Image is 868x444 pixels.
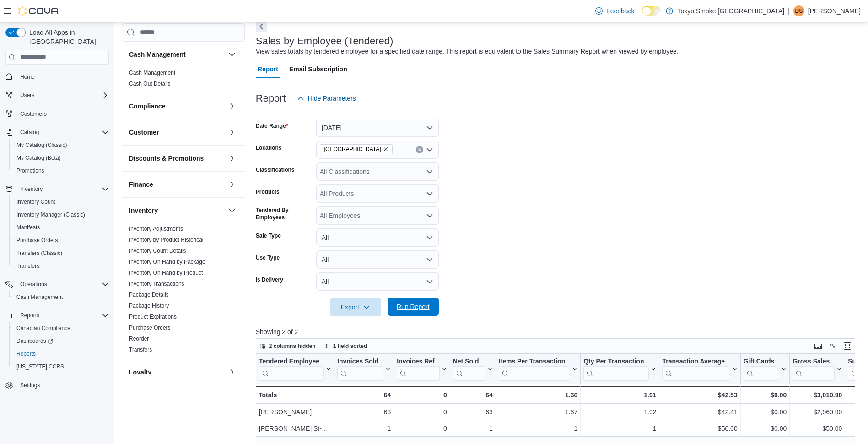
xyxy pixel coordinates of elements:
[2,107,113,120] button: Customers
[129,206,225,215] button: Inventory
[18,6,59,16] img: Cova
[129,346,152,353] span: Transfers
[129,324,171,331] span: Purchase Orders
[5,66,109,416] nav: Complex example
[129,313,177,320] span: Product Expirations
[793,357,835,380] div: Gross Sales
[129,280,184,287] a: Inventory Transactions
[16,363,64,370] span: [US_STATE] CCRS
[743,423,787,434] div: $0.00
[16,127,109,138] span: Catalog
[256,341,319,352] button: 2 columns hidden
[20,185,43,193] span: Inventory
[259,357,324,380] div: Tendered Employee
[13,323,74,334] a: Canadian Compliance
[258,60,278,78] span: Report
[795,5,803,16] span: DS
[397,423,447,434] div: 0
[426,146,433,153] button: Open list of options
[498,357,570,366] div: Items Per Transaction
[259,406,331,417] div: [PERSON_NAME]
[397,357,439,380] div: Invoices Ref
[256,93,286,104] h3: Report
[129,258,205,265] span: Inventory On Hand by Package
[9,260,113,272] button: Transfers
[16,293,63,301] span: Cash Management
[293,89,360,108] button: Hide Parameters
[129,302,169,309] span: Package History
[499,423,578,434] div: 1
[129,80,171,87] a: Cash Out Details
[16,108,50,119] a: Customers
[337,390,391,401] div: 64
[129,247,186,254] a: Inventory Count Details
[583,357,649,380] div: Qty Per Transaction
[269,342,316,350] span: 2 columns hidden
[397,357,439,366] div: Invoices Ref
[256,188,280,195] label: Products
[808,5,861,16] p: [PERSON_NAME]
[316,228,439,247] button: All
[13,292,109,303] span: Cash Management
[320,341,371,352] button: 1 field sorted
[20,73,35,81] span: Home
[20,312,39,319] span: Reports
[13,336,57,347] a: Dashboards
[16,108,109,119] span: Customers
[256,36,394,47] h3: Sales by Employee (Tendered)
[2,278,113,291] button: Operations
[129,324,171,330] a: Purchase Orders
[793,423,842,434] div: $50.00
[16,211,85,218] span: Inventory Manager (Classic)
[453,406,493,417] div: 63
[226,126,237,137] button: Customer
[316,272,439,291] button: All
[583,423,656,434] div: 1
[2,309,113,322] button: Reports
[426,212,433,219] button: Open list of options
[129,49,186,59] h3: Cash Management
[129,127,225,136] button: Customer
[662,390,737,401] div: $42.53
[13,165,48,176] a: Promotions
[256,327,862,336] p: Showing 2 of 2
[2,70,113,83] button: Home
[13,361,68,372] a: [US_STATE] CCRS
[788,5,790,16] p: |
[16,184,46,195] button: Inventory
[9,152,113,164] button: My Catalog (Beta)
[16,71,109,82] span: Home
[592,2,638,20] a: Feedback
[16,325,70,332] span: Canadian Compliance
[9,335,113,347] a: Dashboards
[388,298,439,316] button: Run Report
[256,21,267,32] button: Next
[256,47,679,56] div: View sales totals by tendered employee for a specified date range. This report is equivalent to t...
[20,129,39,136] span: Catalog
[129,236,204,243] span: Inventory by Product Historical
[2,379,113,392] button: Settings
[16,90,38,101] button: Users
[129,269,203,276] a: Inventory On Hand by Product
[16,310,43,321] button: Reports
[122,67,245,92] div: Cash Management
[9,247,113,260] button: Transfers (Classic)
[498,357,570,380] div: Items Per Transaction
[9,195,113,208] button: Inventory Count
[16,379,109,391] span: Settings
[9,360,113,373] button: [US_STATE] CCRS
[793,357,842,380] button: Gross Sales
[256,254,280,261] label: Use Type
[337,423,391,434] div: 1
[129,367,151,376] h3: Loyalty
[16,262,39,270] span: Transfers
[16,167,44,174] span: Promotions
[129,101,225,110] button: Compliance
[129,225,183,232] a: Inventory Adjustments
[256,276,283,283] label: Is Delivery
[16,71,38,82] a: Home
[13,348,39,359] a: Reports
[453,357,485,380] div: Net Sold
